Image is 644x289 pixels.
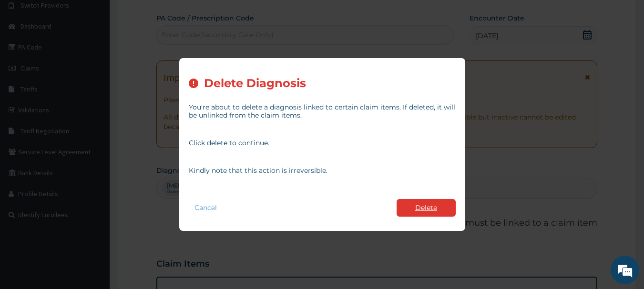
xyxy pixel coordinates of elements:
[204,77,306,90] h2: Delete Diagnosis
[189,167,456,175] p: Kindly note that this action is irreversible.
[50,53,160,66] div: Chat with us now
[189,201,223,215] button: Cancel
[5,190,182,223] textarea: Type your message and hit 'Enter'
[55,85,132,181] span: We're online!
[189,103,456,120] p: You're about to delete a diagnosis linked to certain claim items. If deleted, it will be unlinked...
[156,5,179,28] div: Minimize live chat window
[397,199,456,217] button: Delete
[18,48,39,71] img: d_794563401_company_1708531726252_794563401
[189,139,456,147] p: Click delete to continue.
